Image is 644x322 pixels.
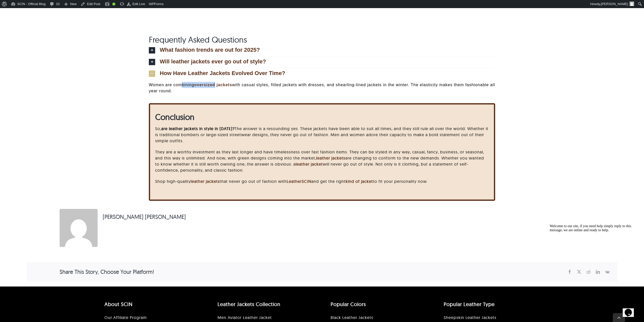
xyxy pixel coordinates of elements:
[444,315,496,320] a: Sheepskin Leather Jackets
[104,315,147,320] a: Our Affiliate Program
[296,162,323,167] a: leather jacket
[160,70,285,76] span: How Have Leather Jackets Evolved Over Time?
[160,47,260,53] span: What fashion trends are out for 2025?
[155,112,194,122] strong: Conclusion
[601,2,628,6] span: [PERSON_NAME]
[331,301,366,307] a: Popular Colors
[112,3,115,6] div: Good
[194,83,232,87] a: oversized jackets
[60,268,154,276] h4: Share This Story, Choose Your Platform!
[149,79,495,98] div: Women are combining with casual styles, fitted jackets with dresses, and shearling-lined jackets ...
[218,315,272,320] a: Men Aviator Leather Jacket
[149,45,495,56] a: What fashion trends are out for 2025?
[155,149,489,173] p: They are a worthy investment as they last longer and have timelessness over fast fashion items. T...
[149,68,495,79] a: How Have Leather Jackets Evolved Over Time?
[331,315,373,320] a: Black Leather Jackets
[155,126,489,144] p: So, The answer is a resounding yes. These jackets have been able to suit all times, and they stil...
[346,179,373,184] a: kind of jacket
[444,301,495,307] a: Popular Leather Type
[191,179,220,184] a: leather jackets
[155,178,489,184] p: Shop high-quality that never go out of fashion with and get the right to fit your personality now.
[548,222,639,299] iframe: chat widget
[161,126,235,131] strong: are leather jackets in style in [DATE]?
[218,301,280,307] a: Leather Jackets Collection
[149,34,247,45] span: Frequently Asked Questions
[2,2,93,10] div: Welcome to our site, if you need help simply reply to this message, we are online and ready to help.
[104,301,133,307] a: About SCIN
[103,213,186,221] span: [PERSON_NAME] [PERSON_NAME]
[60,209,98,247] img: Samantha Leonie
[2,2,84,10] span: Welcome to our site, if you need help simply reply to this message, we are online and ready to help.
[149,56,495,68] a: Will leather jackets ever go out of style?
[316,155,345,160] a: leather jackets
[160,59,266,64] span: Will leather jackets ever go out of style?
[287,179,311,184] a: LeatherSCIN
[623,302,639,317] iframe: chat widget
